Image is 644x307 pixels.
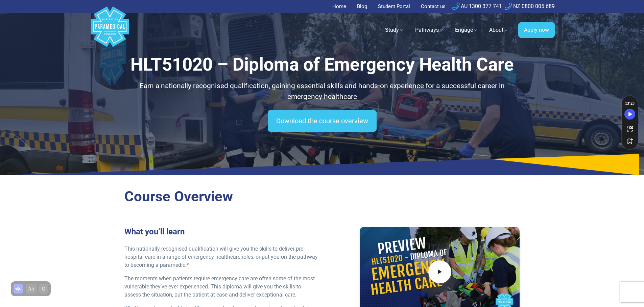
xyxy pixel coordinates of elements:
h1: HLT51020 – Diploma of Emergency Health Care [124,54,520,75]
h3: What you’ll learn [124,227,318,237]
a: Apply now [518,22,555,38]
a: Download the course overview [268,110,377,132]
p: This nationally recognised qualification will give you the skills to deliver pre-hospital care in... [124,245,318,269]
a: NZ 0800 005 689 [505,3,555,9]
a: About [485,21,513,40]
h2: Course Overview [124,188,520,205]
p: The moments when patients require emergency care are often some of the most vulnerable they’ve ev... [124,275,318,299]
a: Australian Paramedical College [90,13,130,47]
a: AU 1300 377 741 [452,3,502,9]
p: Earn a nationally recognised qualification, gaining essential skills and hands-on experience for ... [124,81,520,102]
a: Pathways [411,21,448,40]
a: Engage [451,21,482,40]
a: Study [381,21,408,40]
